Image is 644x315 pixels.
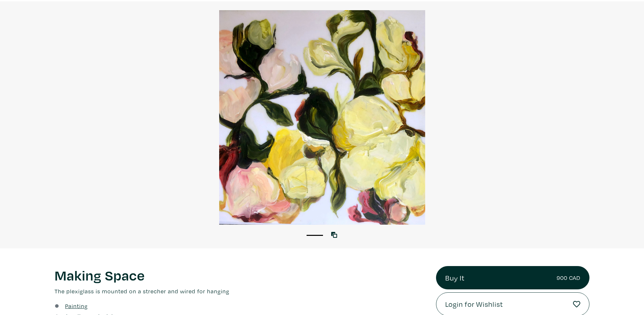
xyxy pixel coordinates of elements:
[436,266,590,290] a: Buy It900 CAD
[557,273,580,282] small: 900 CAD
[445,299,503,310] span: Login for Wishlist
[65,302,88,310] a: Painting
[65,302,88,310] u: Painting
[307,235,323,236] button: 1 of 1
[55,266,426,284] h1: Making Space
[55,287,426,296] p: The plexiglass is mounted on a strecher and wired for hanging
